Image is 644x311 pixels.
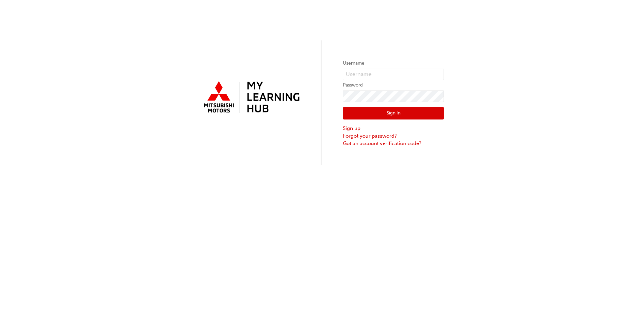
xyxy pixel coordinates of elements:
a: Forgot your password? [343,132,444,140]
input: Username [343,69,444,80]
a: Got an account verification code? [343,140,444,147]
a: Sign up [343,125,444,132]
label: Password [343,81,444,89]
label: Username [343,59,444,67]
button: Sign In [343,107,444,120]
img: mmal [200,78,301,117]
